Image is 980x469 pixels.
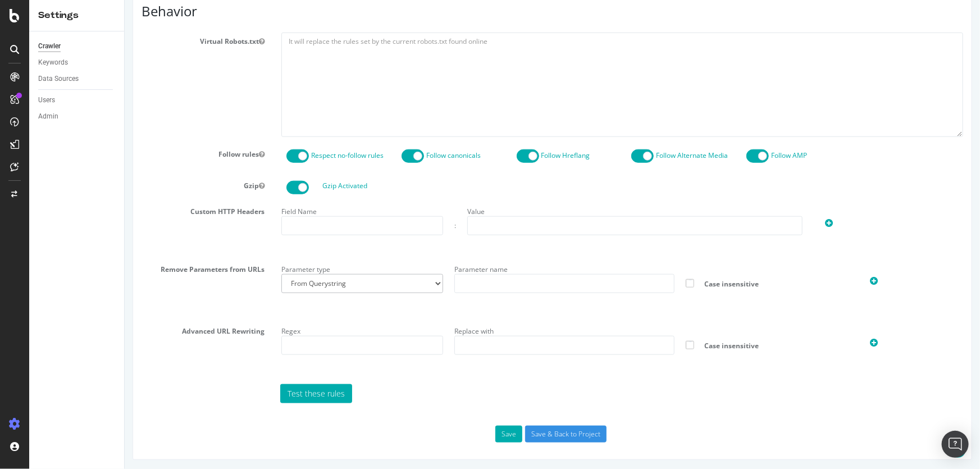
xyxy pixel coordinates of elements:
[38,111,58,122] div: Admin
[371,426,398,443] button: Save
[400,426,482,443] input: Save & Back to Project
[646,151,682,160] label: Follow AMP
[134,149,140,159] button: Follow rules
[38,73,79,85] div: Data Sources
[186,151,259,160] label: Respect no-follow rules
[8,145,148,159] label: Follow rules
[8,261,148,274] label: Remove Parameters from URLs
[531,151,603,160] label: Follow Alternate Media
[156,384,227,403] a: Test these rules
[343,203,360,216] label: Value
[134,37,140,46] button: Virtual Robots.txt
[38,40,116,52] a: Crawler
[134,181,140,190] button: Gzip
[572,279,721,289] span: Case insensitive
[38,57,116,69] a: Keywords
[157,261,206,274] label: Parameter type
[38,57,68,69] div: Keywords
[572,341,721,350] span: Case insensitive
[8,33,148,46] label: Virtual Robots.txt
[38,9,115,22] div: Settings
[8,203,148,216] label: Custom HTTP Headers
[38,111,116,122] a: Admin
[157,322,176,336] label: Regex
[417,151,466,160] label: Follow Hreflang
[38,94,116,106] a: Users
[8,322,148,336] label: Advanced URL Rewriting
[38,94,55,106] div: Users
[330,322,369,336] label: Replace with
[38,73,116,85] a: Data Sources
[157,203,192,216] label: Field Name
[38,40,61,52] div: Crawler
[302,151,356,160] label: Follow canonicals
[17,4,838,19] h3: Behavior
[942,431,969,458] div: Open Intercom Messenger
[198,181,243,190] label: Gzip Activated
[330,221,331,230] div: :
[8,177,148,190] label: Gzip
[330,261,383,274] label: Parameter name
